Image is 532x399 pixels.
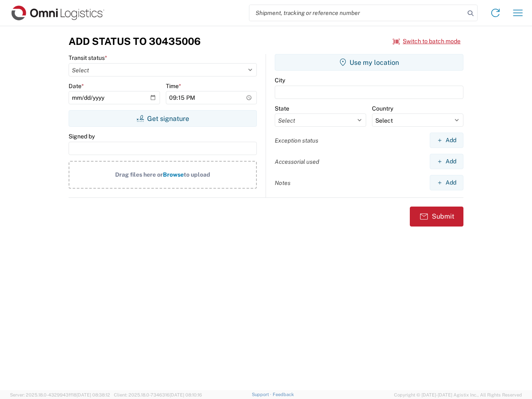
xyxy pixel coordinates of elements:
[69,110,257,127] button: Get signature
[372,105,393,112] label: Country
[252,392,273,397] a: Support
[430,133,463,148] button: Add
[275,137,318,144] label: Exception status
[10,392,110,397] span: Server: 2025.18.0-4329943ff18
[170,392,202,397] span: [DATE] 08:10:16
[275,76,285,84] label: City
[430,154,463,169] button: Add
[275,105,289,112] label: State
[69,54,107,62] label: Transit status
[115,171,163,178] span: Drag files here or
[273,392,294,397] a: Feedback
[76,392,110,397] span: [DATE] 08:38:12
[69,133,95,140] label: Signed by
[275,54,463,71] button: Use my location
[184,171,210,178] span: to upload
[275,158,319,165] label: Accessorial used
[249,5,465,21] input: Shipment, tracking or reference number
[69,82,84,90] label: Date
[275,179,291,187] label: Notes
[114,392,202,397] span: Client: 2025.18.0-7346316
[393,34,461,48] button: Switch to batch mode
[394,391,522,399] span: Copyright © [DATE]-[DATE] Agistix Inc., All Rights Reserved
[69,35,201,47] h3: Add Status to 30435006
[430,175,463,190] button: Add
[163,171,184,178] span: Browse
[166,82,181,90] label: Time
[410,207,463,227] button: Submit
